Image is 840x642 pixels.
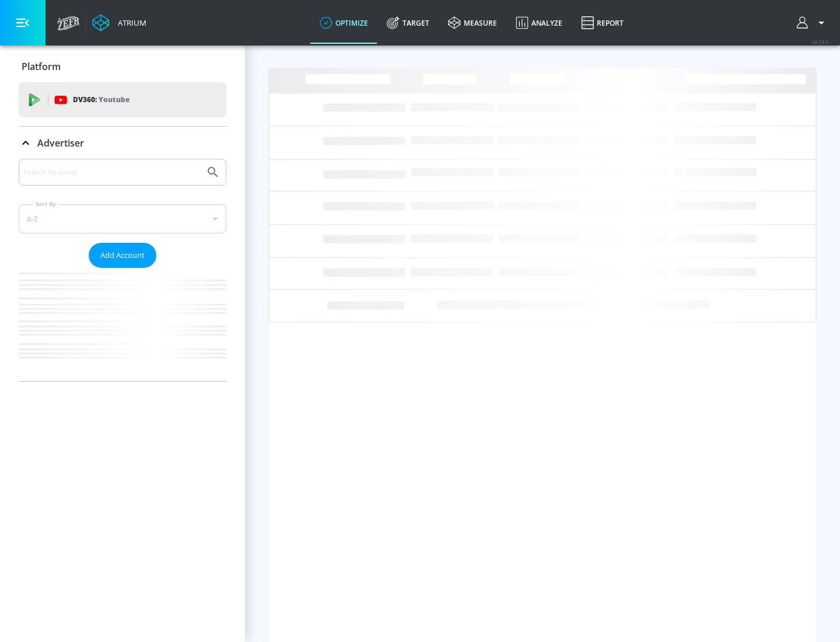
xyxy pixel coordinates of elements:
p: Advertiser [37,137,84,149]
div: Advertiser [19,159,226,381]
div: A-Z [19,204,226,233]
div: Platform [19,50,226,83]
p: Youtube [99,93,129,106]
div: DV360: Youtube [19,82,226,117]
a: Analyze [506,2,572,44]
span: v 4.19.0 [812,39,828,45]
a: Atrium [92,14,146,32]
input: Search by name [23,165,200,180]
button: Add Account [89,243,156,268]
nav: list of Advertiser [19,268,226,381]
p: DV360: [73,93,129,106]
span: Add Account [100,249,145,262]
div: Advertiser [19,127,226,159]
a: Target [377,2,439,44]
a: measure [439,2,506,44]
p: Platform [22,60,61,73]
label: Sort By [33,200,58,208]
a: optimize [310,2,377,44]
a: Report [572,2,633,44]
div: Atrium [113,18,146,28]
